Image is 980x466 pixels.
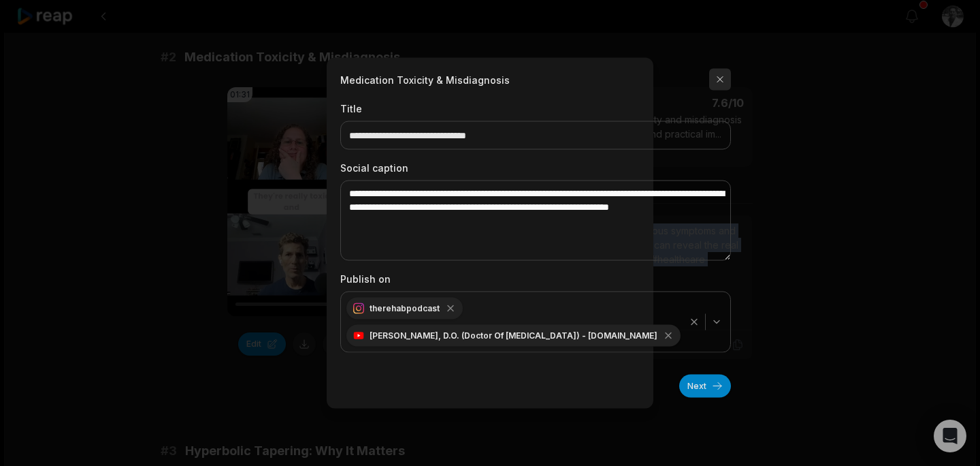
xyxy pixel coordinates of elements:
[346,325,681,347] div: [PERSON_NAME], D.O. (Doctor Of [MEDICAL_DATA]) - [DOMAIN_NAME]
[346,298,463,320] div: therehabpodcast
[340,161,731,175] label: Social caption
[340,102,731,116] label: Title
[679,375,731,398] button: Next
[340,292,731,353] button: therehabpodcast[PERSON_NAME], D.O. (Doctor Of [MEDICAL_DATA]) - [DOMAIN_NAME]
[340,272,731,286] label: Publish on
[340,72,510,87] h2: Medication Toxicity & Misdiagnosis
